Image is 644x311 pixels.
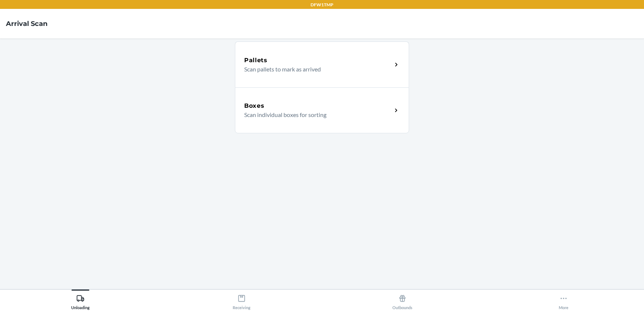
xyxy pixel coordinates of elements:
div: Outbounds [392,291,412,310]
h5: Pallets [244,56,268,65]
div: Unloading [71,291,90,310]
p: Scan individual boxes for sorting [244,110,386,119]
button: Receiving [161,290,322,310]
h4: Arrival Scan [6,19,47,29]
a: BoxesScan individual boxes for sorting [235,87,409,133]
button: Outbounds [322,290,483,310]
h5: Boxes [244,101,265,110]
a: PalletsScan pallets to mark as arrived [235,41,409,87]
p: Scan pallets to mark as arrived [244,65,386,74]
p: DFW1TMP [311,1,333,8]
div: Receiving [233,291,250,310]
div: More [559,291,568,310]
